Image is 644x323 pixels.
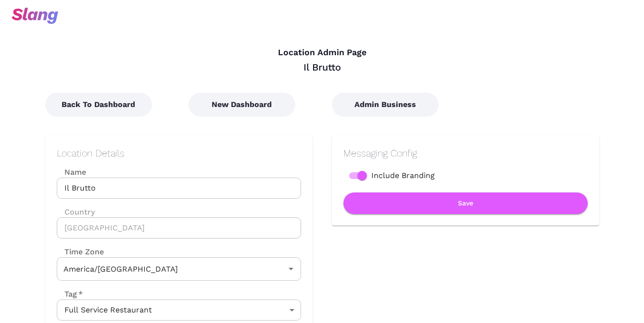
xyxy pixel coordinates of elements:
[45,61,599,73] div: Il Brutto
[57,288,83,299] label: Tag
[57,147,301,159] h2: Location Details
[12,8,58,24] img: svg+xml;base64,PHN2ZyB3aWR0aD0iOTciIGhlaWdodD0iMzQiIHZpZXdCb3g9IjAgMCA5NyAzNCIgZmlsbD0ibm9uZSIgeG...
[45,48,599,58] h4: Location Admin Page
[189,93,295,117] button: New Dashboard
[57,167,301,178] label: Name
[45,93,152,117] button: Back To Dashboard
[284,262,298,275] button: Open
[57,299,301,321] div: Full Service Restaurant
[332,93,439,117] button: Admin Business
[332,100,439,109] a: Admin Business
[45,100,152,109] a: Back To Dashboard
[57,206,301,217] label: Country
[371,170,435,181] span: Include Branding
[343,147,588,159] h2: Messaging Config
[57,246,301,257] label: Time Zone
[189,100,295,109] a: New Dashboard
[343,192,588,214] button: Save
